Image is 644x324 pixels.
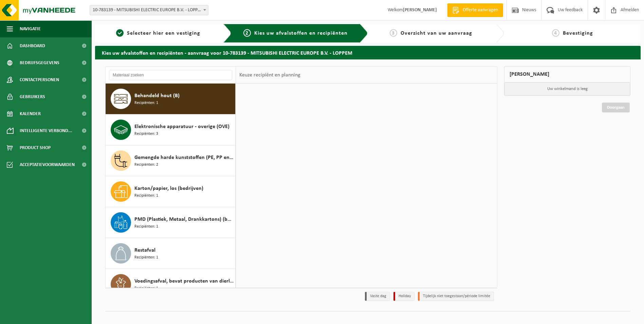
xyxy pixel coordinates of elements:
[106,114,236,145] button: Elektronische apparatuur - overige (OVE) Recipiënten: 3
[20,71,59,88] span: Contactpersonen
[504,83,630,95] p: Uw winkelmand is leeg
[3,309,113,324] iframe: chat widget
[20,20,41,37] span: Navigatie
[95,46,641,59] h2: Kies uw afvalstoffen en recipiënten - aanvraag voor 10-783139 - MITSUBISHI ELECTRIC EUROPE B.V. -...
[134,254,158,261] span: Recipiënten: 1
[134,215,234,223] span: PMD (Plastiek, Metaal, Drankkartons) (bedrijven)
[20,37,45,54] span: Dashboard
[365,292,390,301] li: Vaste dag
[106,176,236,207] button: Karton/papier, los (bedrijven) Recipiënten: 1
[602,103,630,112] a: Doorgaan
[552,29,559,37] span: 4
[134,131,158,137] span: Recipiënten: 3
[461,7,500,14] span: Offerte aanvragen
[390,29,397,37] span: 3
[134,277,234,285] span: Voedingsafval, bevat producten van dierlijke oorsprong, onverpakt, categorie 3
[90,5,208,15] span: 10-783139 - MITSUBISHI ELECTRIC EUROPE B.V. - LOPPEM
[20,105,41,122] span: Kalender
[401,31,472,36] span: Overzicht van uw aanvraag
[134,184,203,193] span: Karton/papier, los (bedrijven)
[20,139,51,156] span: Product Shop
[127,31,200,36] span: Selecteer hier een vestiging
[106,145,236,176] button: Gemengde harde kunststoffen (PE, PP en PVC), recycleerbaar (industrieel) Recipiënten: 2
[106,269,236,300] button: Voedingsafval, bevat producten van dierlijke oorsprong, onverpakt, categorie 3 Recipiënten: 1
[20,122,72,139] span: Intelligente verbond...
[109,70,232,80] input: Materiaal zoeken
[134,285,158,292] span: Recipiënten: 1
[20,54,59,71] span: Bedrijfsgegevens
[563,31,593,36] span: Bevestiging
[134,162,158,168] span: Recipiënten: 2
[243,29,251,37] span: 2
[134,193,158,199] span: Recipiënten: 1
[447,3,503,17] a: Offerte aanvragen
[254,31,348,36] span: Kies uw afvalstoffen en recipiënten
[20,88,45,105] span: Gebruikers
[504,66,630,83] div: [PERSON_NAME]
[134,92,180,100] span: Behandeld hout (B)
[134,100,158,106] span: Recipiënten: 1
[134,246,155,254] span: Restafval
[134,123,229,131] span: Elektronische apparatuur - overige (OVE)
[106,84,236,114] button: Behandeld hout (B) Recipiënten: 1
[98,29,218,37] a: 1Selecteer hier een vestiging
[393,292,415,301] li: Holiday
[418,292,494,301] li: Tijdelijk niet toegestaan/période limitée
[116,29,124,37] span: 1
[106,207,236,238] button: PMD (Plastiek, Metaal, Drankkartons) (bedrijven) Recipiënten: 1
[134,154,234,162] span: Gemengde harde kunststoffen (PE, PP en PVC), recycleerbaar (industrieel)
[106,238,236,269] button: Restafval Recipiënten: 1
[403,7,437,13] strong: [PERSON_NAME]
[236,67,304,84] div: Keuze recipiënt en planning
[134,223,158,230] span: Recipiënten: 1
[90,5,208,15] span: 10-783139 - MITSUBISHI ELECTRIC EUROPE B.V. - LOPPEM
[20,156,75,173] span: Acceptatievoorwaarden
